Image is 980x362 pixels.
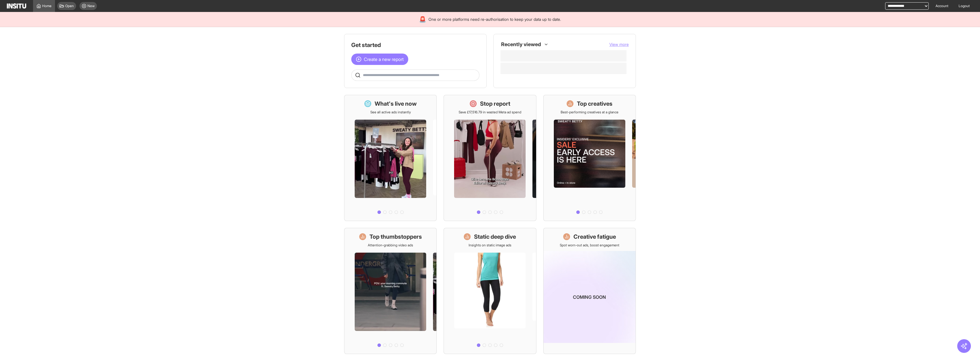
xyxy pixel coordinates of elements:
[375,100,417,108] h1: What's live now
[65,4,74,8] span: Open
[459,110,521,114] p: Save £17,516.79 in wasted Meta ad spend
[344,95,437,221] a: What's live nowSee all active ads instantly
[543,95,636,221] a: Top creativesBest-performing creatives at a glance
[87,4,95,8] span: New
[369,233,422,241] h1: Top thumbstoppers
[444,95,536,221] a: Stop reportSave £17,516.79 in wasted Meta ad spend
[444,228,536,354] a: Static deep diveInsights on static image ads
[609,42,629,47] button: View more
[428,17,561,22] span: One or more platforms need re-authorisation to keep your data up to date.
[364,56,404,63] span: Create a new report
[351,41,479,49] h1: Get started
[370,110,411,114] p: See all active ads instantly
[368,243,413,248] p: Attention-grabbing video ads
[7,3,26,9] img: Logo
[469,243,511,248] p: Insights on static image ads
[577,100,612,108] h1: Top creatives
[474,233,516,241] h1: Static deep dive
[344,228,437,354] a: Top thumbstoppersAttention-grabbing video ads
[609,42,629,47] span: View more
[351,54,408,65] button: Create a new report
[480,100,510,108] h1: Stop report
[561,110,618,114] p: Best-performing creatives at a glance
[419,15,426,23] div: 🚨
[42,4,52,8] span: Home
